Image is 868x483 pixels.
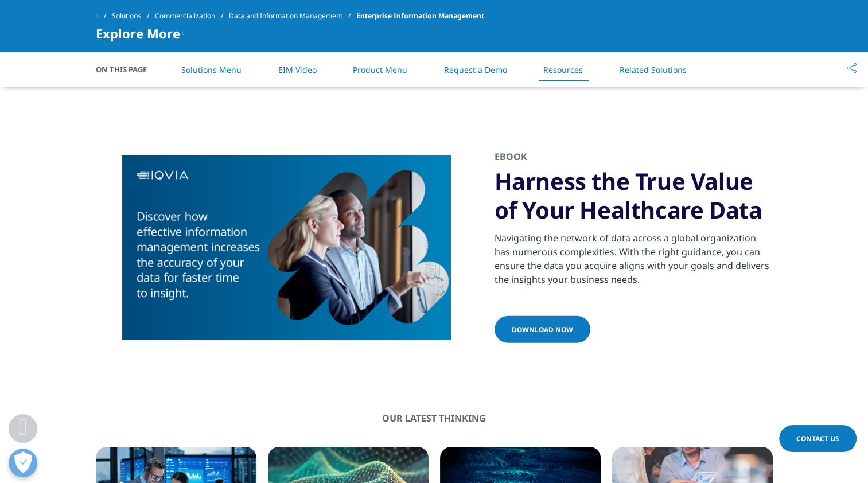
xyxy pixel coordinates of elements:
[229,6,356,26] a: Data and Information Management
[495,231,773,293] p: Navigating the network of data across a global organization has numerous complexities. With the r...
[155,6,229,26] a: Commercialization
[495,150,773,167] h2: EBOOK
[9,449,37,477] button: Open Preferences
[96,412,773,424] h2: Our Latest Thinking
[278,64,317,75] a: EIM Video
[96,26,180,40] span: Explore More
[543,64,583,75] a: Resources
[181,64,242,75] a: Solutions Menu
[444,64,507,75] a: Request a Demo
[796,434,839,443] span: Contact Us
[779,425,857,452] a: Contact Us
[495,167,773,224] h3: Harness the True Value of Your Healthcare Data
[96,64,159,75] span: On This Page
[495,316,590,343] a: DOWNLOAD NOW
[512,325,573,334] span: DOWNLOAD NOW
[356,6,484,26] span: Enterprise Information Management
[620,64,687,75] a: Related Solutions
[353,64,407,75] a: Product Menu
[112,6,155,26] a: Solutions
